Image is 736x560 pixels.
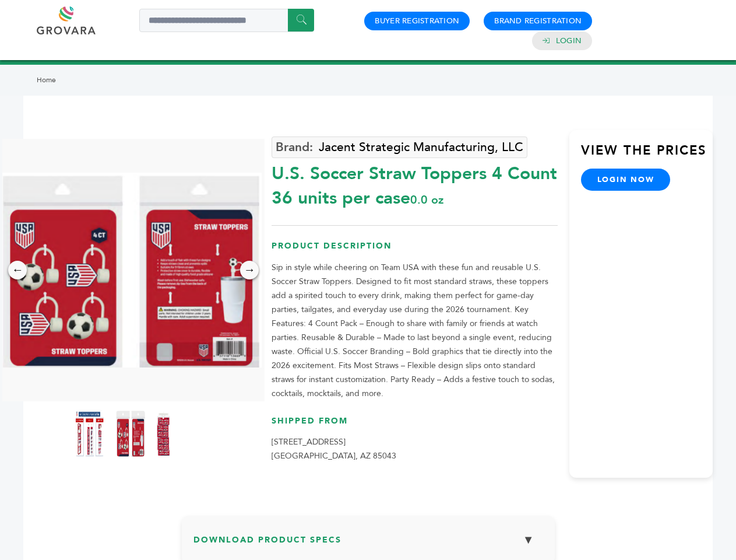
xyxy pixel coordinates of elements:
[581,142,713,169] h3: View the Prices
[514,527,543,552] button: ▼
[581,169,671,191] a: login now
[139,9,314,32] input: Search a product or brand...
[240,261,259,279] div: →
[37,75,56,85] a: Home
[272,156,558,211] div: U.S. Soccer Straw Toppers 4 Count 36 units per case
[8,261,27,279] div: ←
[272,136,527,158] a: Jacent Strategic Manufacturing, LLC
[556,36,582,46] a: Login
[375,16,459,26] a: Buyer Registration
[410,192,443,208] span: 0.0 oz
[157,410,186,457] img: U.S. Soccer Straw Toppers – 4 Count 36 units per case 0.0 oz
[272,261,558,401] p: Sip in style while cheering on Team USA with these fun and reusable U.S. Soccer Straw Toppers. De...
[494,16,582,26] a: Brand Registration
[272,435,558,463] p: [STREET_ADDRESS] [GEOGRAPHIC_DATA], AZ 85043
[272,240,558,261] h3: Product Description
[116,410,145,457] img: U.S. Soccer Straw Toppers – 4 Count 36 units per case 0.0 oz
[75,410,104,457] img: U.S. Soccer Straw Toppers – 4 Count 36 units per case 0.0 oz Product Label
[272,415,558,436] h3: Shipped From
